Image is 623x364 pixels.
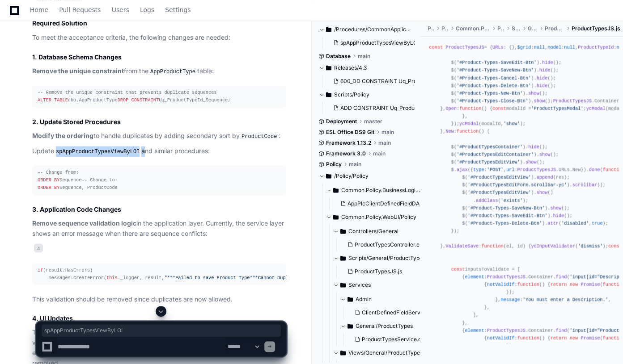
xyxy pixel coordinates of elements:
[340,292,435,306] button: Admin
[326,53,351,60] span: Database
[32,19,286,28] h2: Required Solution
[319,61,414,75] button: Releases/4.3
[59,7,101,13] span: Pull Requests
[32,132,93,139] strong: Modify the ordering
[594,98,619,104] span: Container
[326,118,357,125] span: Deployment
[82,177,118,183] span: -- Change to:
[572,167,581,172] span: New
[441,25,449,32] span: Policy
[38,90,216,95] span: -- Remove the unique constraint that prevents duplicate sequences
[54,148,141,156] code: spAppProductTypesViewByLOI
[334,172,369,180] span: /Policy/Policy
[570,282,578,287] span: new
[492,106,506,111] span: const
[553,213,564,218] span: hide
[349,161,361,168] span: main
[334,26,414,33] span: /Procedures/CommonApplication
[32,146,286,157] p: Update and similar procedures:
[348,200,427,207] span: AppPlcClientDefinedFieldDA.cs
[38,177,51,183] span: ORDER
[517,282,539,287] span: function
[468,175,531,180] span: '#ProductTypesEditView'
[319,22,414,37] button: /Procedures/CommonApplication
[333,251,428,265] button: Scripts/General/ProductTypes
[32,218,286,239] p: in the application layer. Currently, the service layer shows an error message when there are sequ...
[497,25,504,32] span: Policy
[106,275,118,280] span: this
[578,243,602,249] span: 'dismiss'
[32,66,286,77] p: from the table:
[492,45,504,50] span: URLs
[553,98,592,104] span: ProductTypesJS
[32,67,124,75] strong: Remove the unique constraint
[373,150,386,157] span: main
[451,267,465,272] span: const
[531,243,575,249] span: ycInputValidator
[501,297,520,302] span: message
[38,97,68,103] span: ALTER TABLE
[358,53,370,60] span: main
[457,60,537,65] span: '#Product-Types-SaveEdit-Btn'
[32,117,286,126] h3: 2. Update Stored Procedures
[333,185,339,196] svg: Directory
[340,105,473,112] span: ADD CONSTRAINT Uq_ProductTypeId_Sequence.sql
[56,337,226,356] textarea: To enrich screen reader interactions, please activate Accessibility in Grammarly extension settings
[355,268,402,275] span: ProductTypesJS.js
[459,106,481,111] span: function
[545,25,564,32] span: ProductTypes
[38,169,281,192] div: Sequence Sequence, ProductCode
[378,139,391,146] span: main
[542,60,553,65] span: hide
[445,106,457,111] span: Open
[476,198,498,203] span: addClass
[319,169,414,183] button: /Policy/Policy
[32,53,286,62] h3: 1. Database Schema Changes
[427,25,434,32] span: Policy
[517,45,531,50] span: $grid
[457,91,523,96] span: '#Product-Types-New-Btn'
[334,91,369,98] span: Scripts/Policy
[34,243,43,252] span: 4
[506,243,523,249] span: el, id
[487,167,504,172] span: 'POST'
[38,267,43,272] span: if
[344,265,423,278] button: ProductTypesJS.js
[512,25,521,32] span: Scripts
[340,226,346,237] svg: Directory
[445,129,453,134] span: New
[348,294,353,305] svg: Directory
[340,253,346,264] svg: Directory
[537,83,548,88] span: hide
[112,7,129,13] span: Users
[456,25,490,32] span: Common.Policy.WebUI
[457,159,520,165] span: '#ProductTypesEditView'
[131,97,159,103] span: CONSTRAINT
[38,170,79,175] span: -- Change from:
[534,45,545,50] span: null
[473,167,484,172] span: type
[140,7,154,13] span: Logs
[445,45,484,50] span: ProductTypesJS
[164,275,354,280] span: "***Failed to save Product Type***Cannot Duplicate Sequence Number.)"
[326,210,421,224] button: Common.Policy.WebUI/Policy
[445,243,479,249] span: ValidateSave
[330,75,415,88] button: 600_DD CONSTRAINT Uq_ProductTypeId_Sequence.sql
[333,212,339,222] svg: Directory
[54,185,59,190] span: BY
[487,274,526,280] span: ProductTypesJS
[32,33,286,43] p: To meet the acceptance criteria, the following changes are needed:
[30,7,48,13] span: Home
[523,297,608,302] span: 'You must enter a Description.'
[333,224,428,238] button: Controllers/General
[561,221,589,226] span: 'disabled'
[608,243,622,249] span: const
[32,131,286,142] p: to handle duplicates by adding secondary sort by :
[592,221,603,226] span: true
[531,106,583,111] span: 'ProductTypesModal'
[240,133,279,141] code: ProductCode
[118,97,129,103] span: DROP
[341,213,416,221] span: Common.Policy.WebUI/Policy
[550,282,567,287] span: return
[326,24,331,35] svg: Directory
